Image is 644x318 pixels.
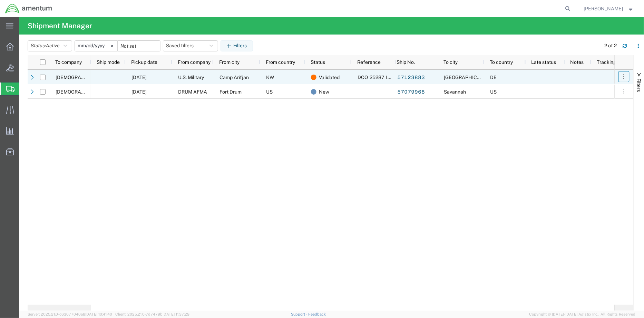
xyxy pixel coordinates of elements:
span: US ARMY [56,89,124,95]
span: Status [311,59,325,65]
span: Pickup date [131,59,157,65]
span: Notes [570,59,584,65]
button: [PERSON_NAME] [584,4,635,13]
span: From company [178,59,211,65]
span: From country [266,59,295,65]
span: Copyright © [DATE]-[DATE] Agistix Inc., All Rights Reserved [529,311,636,317]
h4: Shipment Manager [28,17,92,35]
span: To country [490,59,513,65]
span: Active [46,43,60,48]
span: New [319,85,329,99]
span: Tracking No. [597,59,625,65]
span: US [490,89,497,95]
span: To city [443,59,458,65]
button: Filters [221,40,253,51]
input: Not set [75,41,117,51]
span: [DATE] 11:37:29 [163,312,189,316]
span: U.S. Military [178,75,204,80]
span: Late status [531,59,556,65]
a: Support [291,312,309,316]
span: US [266,89,273,95]
span: DE [490,75,497,80]
span: Ship mode [97,59,120,65]
img: logo [5,3,52,14]
button: Status:Active [28,40,72,51]
span: 10/09/2025 [131,89,147,95]
span: KW [266,75,274,80]
span: From city [219,59,240,65]
span: Reference [357,59,381,65]
span: Fort Drum [219,89,242,95]
span: Illesheim [444,75,493,80]
span: [DATE] 10:41:40 [85,312,112,316]
span: DCO-25287-169419 [358,75,402,80]
input: Not set [118,41,160,51]
span: Sammuel Ball [584,5,623,12]
a: Feedback [308,312,326,316]
span: Server: 2025.21.0-c63077040a8 [28,312,112,316]
button: Saved filters [163,40,218,51]
span: Filters [636,78,642,92]
span: Camp Arifjan [219,75,249,80]
span: Client: 2025.21.0-7d7479b [115,312,189,316]
div: 2 of 2 [605,42,617,49]
span: Savannah [444,89,466,95]
span: To company [55,59,82,65]
span: U.S. Army [56,75,122,80]
span: Ship No. [397,59,415,65]
a: 57079968 [397,86,425,97]
span: Validated [319,70,340,85]
span: DRUM AFMA [178,89,207,95]
a: 57123883 [397,72,425,83]
span: 10/14/2025 [131,75,147,80]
